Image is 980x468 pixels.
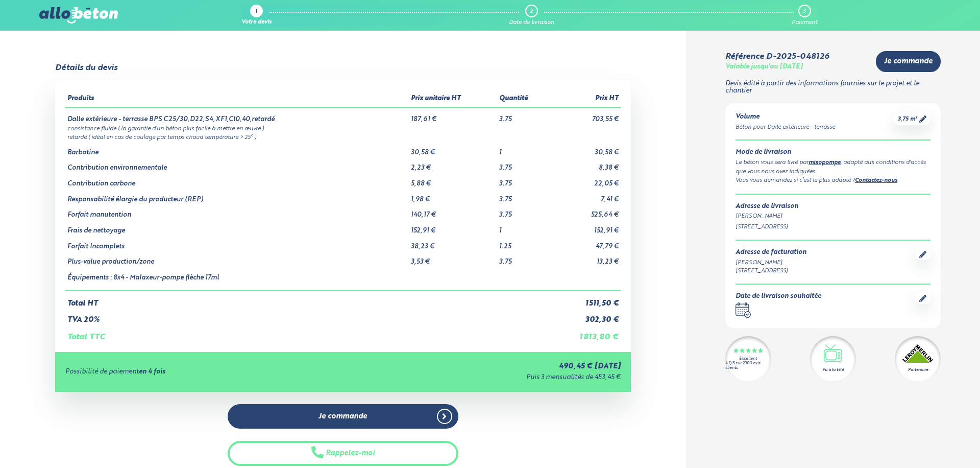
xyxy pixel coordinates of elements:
td: 1 813,80 € [550,324,621,342]
th: Prix unitaire HT [409,91,497,107]
th: Produits [65,91,409,107]
td: 7,41 € [550,188,621,204]
div: 3 [803,8,805,15]
td: 22,05 € [550,172,621,188]
td: 152,91 € [409,219,497,235]
a: 2 Date de livraison [509,5,554,26]
div: Béton pour Dalle extérieure - terrasse [736,123,835,132]
div: Puis 3 mensualités de 453,45 € [351,374,621,382]
div: Valable jusqu'au [DATE] [725,63,803,71]
td: Plus-value production/zone [65,250,409,266]
div: Paiement [792,19,817,26]
td: 47,79 € [550,235,621,251]
td: 3.75 [497,156,550,172]
td: 3.75 [497,188,550,204]
td: Forfait manutention [65,203,409,219]
span: Je commande [318,412,367,421]
div: Adresse de facturation [736,249,806,256]
div: 1 [255,9,257,15]
td: 3.75 [497,107,550,124]
div: Adresse de livraison [736,203,930,210]
td: 5,88 € [409,172,497,188]
div: [PERSON_NAME] [736,259,806,267]
div: Votre devis [241,19,272,26]
div: [STREET_ADDRESS] [736,267,806,275]
td: 8,38 € [550,156,621,172]
td: 3,53 € [409,250,497,266]
td: 1 [497,141,550,157]
a: 3 Paiement [792,5,817,26]
div: Date de livraison [509,19,554,26]
td: Contribution carbone [65,172,409,188]
td: 3.75 [497,172,550,188]
p: Devis édité à partir des informations fournies sur le projet et le chantier [725,80,941,95]
td: 3.75 [497,203,550,219]
td: retardé ( idéal en cas de coulage par temps chaud température > 25° ) [65,132,621,141]
td: 3.75 [497,250,550,266]
td: 302,30 € [550,308,621,324]
div: Vu à la télé [822,367,844,373]
div: Possibilité de paiement [65,368,351,376]
div: Partenaire [908,367,928,373]
div: Volume [736,113,835,121]
a: 1 Votre devis [241,5,272,26]
button: Rappelez-moi [228,441,458,466]
td: 187,61 € [409,107,497,124]
td: 1,98 € [409,188,497,204]
td: 1 [497,219,550,235]
td: 30,58 € [550,141,621,157]
td: TVA 20% [65,308,551,324]
td: 140,17 € [409,203,497,219]
td: Responsabilité élargie du producteur (REP) [65,188,409,204]
td: 525,64 € [550,203,621,219]
td: consistance fluide ( la garantie d’un béton plus facile à mettre en œuvre ) [65,124,621,132]
td: Forfait Incomplets [65,235,409,251]
td: 38,23 € [409,235,497,251]
th: Prix HT [550,91,621,107]
div: Référence D-2025-048126 [725,52,829,61]
div: Excellent [739,357,757,361]
td: Barbotine [65,141,409,157]
div: 4.7/5 sur 2300 avis clients [725,361,771,370]
td: 703,55 € [550,107,621,124]
a: Contactez-nous [855,178,897,183]
a: Je commande [228,404,458,429]
td: 1.25 [497,235,550,251]
td: Contribution environnementale [65,156,409,172]
td: 1 511,50 € [550,291,621,308]
td: Frais de nettoyage [65,219,409,235]
div: [STREET_ADDRESS] [736,223,930,231]
td: Total TTC [65,324,551,342]
div: 2 [530,8,533,15]
a: mixopompe [808,160,841,166]
td: Total HT [65,291,551,308]
td: Dalle extérieure - terrasse BPS C25/30,D22,S4,XF1,Cl0,40,retardé [65,107,409,124]
th: Quantité [497,91,550,107]
td: Équipements : 8x4 - Malaxeur-pompe flèche 17ml [65,266,409,291]
span: Je commande [884,57,933,66]
div: Date de livraison souhaitée [736,293,821,300]
td: 30,58 € [409,141,497,157]
td: 13,23 € [550,250,621,266]
div: Vous vous demandez si c’est le plus adapté ? . [736,176,930,185]
iframe: Help widget launcher [889,428,969,457]
div: [PERSON_NAME] [736,212,930,221]
strong: en 4 fois [139,368,165,375]
td: 2,23 € [409,156,497,172]
td: 152,91 € [550,219,621,235]
img: allobéton [39,7,118,24]
div: 490,45 € [DATE] [351,362,621,371]
div: Le béton vous sera livré par , adapté aux conditions d'accès que vous nous avez indiquées. [736,158,930,176]
div: Détails du devis [55,63,117,73]
div: Mode de livraison [736,149,930,156]
a: Je commande [876,51,941,72]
